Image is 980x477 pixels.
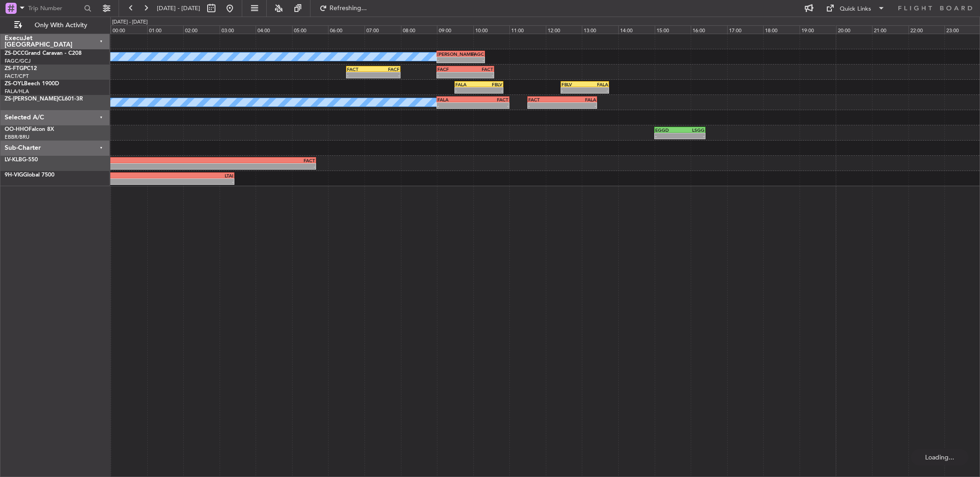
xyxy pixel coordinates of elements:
div: - [65,179,233,184]
div: FBLV [479,82,502,87]
div: [DATE] - [DATE] [112,18,148,26]
a: ZS-FTGPC12 [5,66,37,71]
div: 05:00 [292,25,329,34]
div: 02:00 [183,25,220,34]
div: - [461,57,484,63]
span: ZS-[PERSON_NAME] [5,96,58,102]
div: 11:00 [509,25,546,34]
div: 07:00 [365,25,401,34]
span: [DATE] - [DATE] [157,4,200,12]
div: 12:00 [546,25,582,34]
span: LV-KLB [5,157,22,163]
div: - [192,164,315,169]
div: FALA [455,82,479,87]
div: FAGC [461,51,484,57]
div: Loading... [911,449,968,465]
div: FBLV [562,82,585,87]
div: 19:00 [800,25,836,34]
div: - [655,133,680,139]
div: - [562,88,585,93]
span: ZS-DCC [5,51,24,56]
div: - [437,57,461,63]
button: Quick Links [821,1,890,16]
div: - [473,103,508,108]
div: - [437,72,465,78]
div: - [585,88,608,93]
div: - [437,103,473,108]
div: 16:00 [691,25,727,34]
div: [PERSON_NAME] [437,51,461,57]
div: 18:00 [763,25,800,34]
div: FACT [473,97,508,102]
div: 00:00 [111,25,147,34]
span: ZS-FTG [5,66,24,71]
div: FALA [585,82,608,87]
div: FACT [528,97,562,102]
input: Trip Number [28,1,81,15]
a: FALA/HLA [5,88,29,95]
a: FACT/CPT [5,73,29,80]
span: ZS-OYL [5,81,24,87]
div: FACT [466,66,493,72]
a: OO-HHOFalcon 8X [5,127,54,132]
div: 17:00 [727,25,764,34]
div: SBGL [69,158,192,163]
div: 22:00 [908,25,945,34]
div: 06:00 [328,25,365,34]
div: 04:00 [256,25,292,34]
div: LSGG [680,127,705,133]
a: EBBR/BRU [5,134,30,141]
div: 01:00 [147,25,184,34]
span: 9H-VIG [5,172,23,178]
div: - [347,72,373,78]
div: FACT [192,158,315,163]
span: Refreshing... [329,5,368,12]
div: 15:00 [655,25,691,34]
div: - [479,88,502,93]
div: LTAI [65,173,233,178]
a: 9H-VIGGlobal 7500 [5,172,54,178]
a: ZS-OYLBeech 1900D [5,81,59,87]
div: 10:00 [473,25,510,34]
div: FACT [347,66,373,72]
div: 20:00 [836,25,872,34]
div: 09:00 [437,25,473,34]
a: ZS-DCCGrand Caravan - C208 [5,51,82,56]
div: FACF [373,66,400,72]
span: OO-HHO [5,127,29,132]
div: 08:00 [401,25,437,34]
button: Only With Activity [10,18,100,33]
div: FACF [437,66,465,72]
div: 13:00 [582,25,618,34]
span: Only With Activity [24,22,97,29]
a: LV-KLBG-550 [5,157,38,163]
div: 14:00 [618,25,655,34]
div: - [562,103,596,108]
div: 03:00 [220,25,256,34]
div: - [373,72,400,78]
a: ZS-[PERSON_NAME]CL601-3R [5,96,83,102]
div: Quick Links [840,5,871,14]
div: FALA [437,97,473,102]
div: - [455,88,479,93]
div: - [680,133,705,139]
a: FAGC/GCJ [5,58,30,65]
div: EGGD [655,127,680,133]
button: Refreshing... [315,1,370,16]
div: FALA [562,97,596,102]
div: - [69,164,192,169]
div: - [528,103,562,108]
div: - [466,72,493,78]
div: 21:00 [872,25,908,34]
